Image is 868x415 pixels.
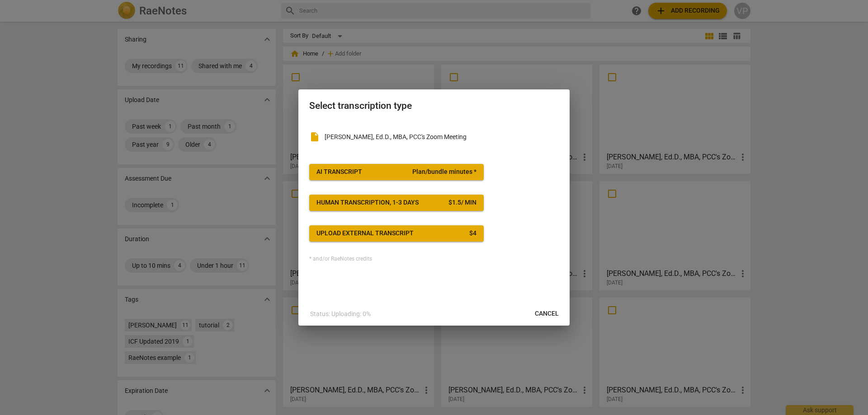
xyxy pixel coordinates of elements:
span: Plan/bundle minutes * [412,168,476,177]
p: Status: Uploading: 0% [310,309,371,319]
div: AI Transcript [316,168,362,177]
div: Human transcription, 1-3 days [316,198,419,207]
div: $ 4 [469,229,476,238]
h2: Select transcription type [309,100,559,112]
div: * and/or RaeNotes credits [309,256,559,262]
span: Cancel [535,309,559,318]
p: Valerie Pelan, Ed.D., MBA, PCC's Zoom Meeting [325,132,559,142]
div: Upload external transcript [316,229,414,238]
div: $ 1.5 / min [448,198,476,207]
span: insert_drive_file [309,131,320,142]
